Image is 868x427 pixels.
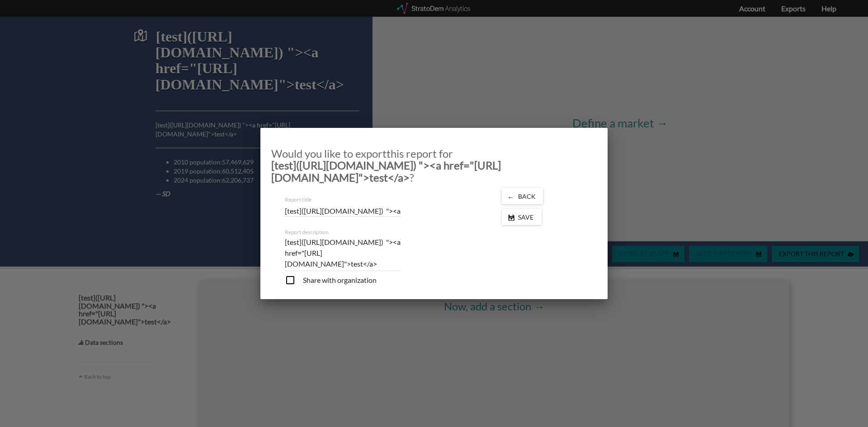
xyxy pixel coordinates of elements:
h3: Would you like to export ? [271,148,597,183]
button: Save [502,209,542,225]
span: ← [507,192,514,201]
span: this report for [271,147,501,184]
button: ←Back [502,188,543,204]
strong: [test]([URL][DOMAIN_NAME]) "><a href="[URL][DOMAIN_NAME]">test</a> [271,159,501,183]
textarea: [test]([URL][DOMAIN_NAME]) "><a href="[URL][DOMAIN_NAME]">test</a> [285,237,401,269]
span: Back [514,192,543,200]
span: Save [514,213,541,221]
